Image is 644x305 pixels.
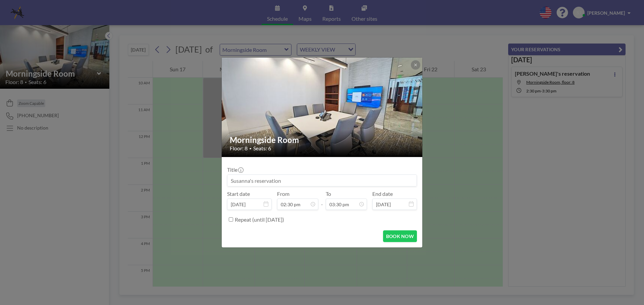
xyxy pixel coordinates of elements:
h2: Morningside Room [230,135,415,145]
span: Floor: 8 [230,145,248,152]
img: 537.jpg [222,32,423,183]
input: Susanna's reservation [227,175,417,186]
span: • [249,146,252,151]
span: - [321,193,323,208]
label: From [277,190,289,197]
span: Seats: 6 [253,145,271,152]
label: To [326,190,331,197]
label: Repeat (until [DATE]) [235,216,284,223]
label: Title [227,166,243,173]
label: Start date [227,190,250,197]
button: BOOK NOW [383,230,417,242]
label: End date [372,190,393,197]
